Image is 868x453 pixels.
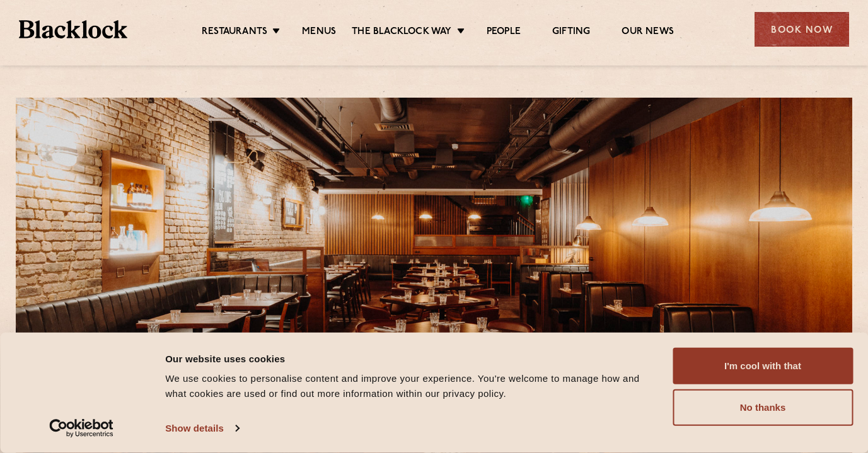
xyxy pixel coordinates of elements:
a: Menus [302,26,336,40]
a: Our News [622,26,674,40]
img: BL_Textured_Logo-footer-cropped.svg [19,20,127,38]
a: Restaurants [202,26,267,40]
a: People [487,26,521,40]
a: Usercentrics Cookiebot - opens in a new window [26,419,137,438]
div: Our website uses cookies [165,351,658,366]
a: Gifting [552,26,590,40]
button: I'm cool with that [673,348,853,384]
a: The Blacklock Way [352,26,451,40]
a: Show details [165,419,238,438]
button: No thanks [673,389,853,426]
div: Book Now [755,12,849,47]
div: We use cookies to personalise content and improve your experience. You're welcome to manage how a... [165,371,658,401]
